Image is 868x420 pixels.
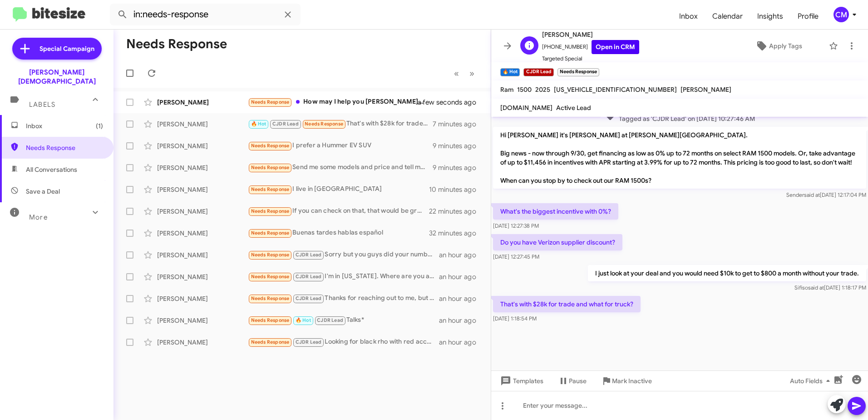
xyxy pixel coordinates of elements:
[251,252,290,258] span: Needs Response
[535,85,550,94] span: 2025
[786,191,866,198] span: Sender [DATE] 12:17:04 PM
[248,97,429,107] div: How may I help you [PERSON_NAME]? Best to my knowledge, you don't currently have a car that I may...
[491,373,551,389] button: Templates
[439,338,483,347] div: an hour ago
[493,222,539,229] span: [DATE] 12:27:38 PM
[251,274,290,280] span: Needs Response
[750,3,790,30] a: Insights
[517,85,532,94] span: 1500
[157,338,248,347] div: [PERSON_NAME]
[251,99,290,105] span: Needs Response
[439,294,483,303] div: an hour ago
[429,98,483,107] div: a few seconds ago
[251,186,290,192] span: Needs Response
[296,317,311,323] span: 🔥 Hot
[826,7,858,22] button: CM
[272,121,299,127] span: CJDR Lead
[126,37,227,51] h1: Needs Response
[569,373,587,389] span: Pause
[251,317,290,323] span: Needs Response
[542,29,639,40] span: [PERSON_NAME]
[449,64,480,83] nav: Page navigation example
[542,40,639,54] span: [PHONE_NUMBER]
[157,316,248,325] div: [PERSON_NAME]
[551,373,594,389] button: Pause
[769,38,802,54] span: Apply Tags
[681,85,731,94] span: [PERSON_NAME]
[157,294,248,303] div: [PERSON_NAME]
[556,104,591,112] span: Active Lead
[248,293,439,304] div: Thanks for reaching out to me, but I have decided that this is a bad time to enter into the purch...
[433,141,483,150] div: 9 minutes ago
[523,68,553,76] small: CJDR Lead
[429,185,483,194] div: 10 minutes ago
[808,284,824,291] span: said at
[493,234,622,250] p: Do you have Verizon supplier discount?
[790,3,826,30] a: Profile
[248,162,433,173] div: Send me some models and price and tell me if can I trade , thanks
[498,373,543,389] span: Templates
[493,203,618,220] p: What's the biggest incentive with 0%?
[783,373,841,389] button: Auto Fields
[439,250,483,260] div: an hour ago
[157,185,248,194] div: [PERSON_NAME]
[493,315,537,322] span: [DATE] 1:18:54 PM
[248,250,439,260] div: Sorry but you guys did your numbers and with $0 money down and trade low payment came out super h...
[500,85,513,94] span: Ram
[29,100,55,109] span: Labels
[248,315,439,325] div: Talks*
[464,64,480,83] button: Next
[429,229,483,238] div: 32 minutes ago
[588,265,866,281] p: I just look at your deal and you would need $10k to get to $800 a month without your trade.
[592,40,639,54] a: Open in CRM
[251,230,290,236] span: Needs Response
[251,121,266,127] span: 🔥 Hot
[557,68,599,76] small: Needs Response
[157,98,248,107] div: [PERSON_NAME]
[705,3,750,30] a: Calendar
[296,252,322,258] span: CJDR Lead
[794,284,866,291] span: Sifiso [DATE] 1:18:17 PM
[500,68,520,76] small: 🔥 Hot
[296,274,322,280] span: CJDR Lead
[248,271,439,282] div: I'm in [US_STATE]. Where are you at ?
[672,3,705,30] span: Inbox
[12,38,102,60] a: Special Campaign
[110,4,301,25] input: Search
[594,373,659,389] button: Mark Inactive
[317,317,343,323] span: CJDR Lead
[251,165,290,170] span: Needs Response
[248,337,439,347] div: Looking for black rho with red accent interior
[493,296,641,312] p: That's with $28k for trade and what for truck?
[449,64,464,83] button: Previous
[500,104,552,112] span: [DOMAIN_NAME]
[251,339,290,345] span: Needs Response
[542,54,639,63] span: Targeted Special
[732,38,824,54] button: Apply Tags
[26,187,60,196] span: Save a Deal
[96,121,103,130] span: (1)
[439,316,483,325] div: an hour ago
[157,141,248,150] div: [PERSON_NAME]
[433,120,483,129] div: 7 minutes ago
[248,119,433,129] div: That's with $28k for trade and what for truck?
[833,7,849,22] div: CM
[248,228,429,238] div: Buenas tardes hablas español
[493,127,866,189] p: Hi [PERSON_NAME] it's [PERSON_NAME] at [PERSON_NAME][GEOGRAPHIC_DATA]. Big news - now through 9/3...
[157,120,248,129] div: [PERSON_NAME]
[248,206,429,216] div: If you can check on that, that would be great thanks
[296,339,322,345] span: CJDR Lead
[493,253,539,260] span: [DATE] 12:27:45 PM
[433,163,483,172] div: 9 minutes ago
[26,143,103,152] span: Needs Response
[296,295,322,301] span: CJDR Lead
[157,163,248,172] div: [PERSON_NAME]
[251,143,290,149] span: Needs Response
[157,250,248,260] div: [PERSON_NAME]
[469,68,474,79] span: »
[157,207,248,216] div: [PERSON_NAME]
[29,213,48,221] span: More
[248,184,429,195] div: I live in [GEOGRAPHIC_DATA]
